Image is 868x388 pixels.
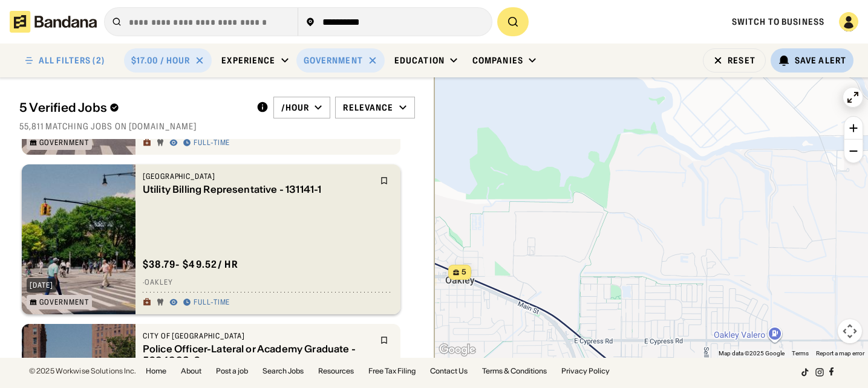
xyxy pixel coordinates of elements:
[39,139,89,146] div: Government
[19,139,415,358] div: grid
[732,16,824,27] a: Switch to Business
[472,55,523,66] div: Companies
[430,367,468,375] a: Contact Us
[221,55,275,66] div: Experience
[143,343,373,366] div: Police Officer-Lateral or Academy Graduate - 5094993-0
[437,342,477,358] img: Google
[343,102,393,113] div: Relevance
[143,278,393,288] div: · Oakley
[792,350,809,357] a: Terms (opens in new tab)
[39,56,105,65] div: ALL FILTERS (2)
[131,55,191,66] div: $17.00 / hour
[19,121,415,132] div: 55,811 matching jobs on [DOMAIN_NAME]
[19,100,247,115] div: 5 Verified Jobs
[143,331,373,341] div: City of [GEOGRAPHIC_DATA]
[437,342,477,358] a: Open this area in Google Maps (opens a new window)
[304,55,363,66] div: Government
[143,184,373,195] div: Utility Billing Representative - 131141-1
[146,367,166,375] a: Home
[795,55,846,66] div: Save Alert
[194,298,230,308] div: Full-time
[816,350,864,357] a: Report a map error
[30,282,53,289] div: [DATE]
[216,367,248,375] a: Post a job
[39,299,89,306] div: Government
[10,11,97,33] img: Bandana logotype
[719,350,785,357] span: Map data ©2025 Google
[143,172,373,181] div: [GEOGRAPHIC_DATA]
[462,267,466,277] span: 5
[482,367,547,375] a: Terms & Conditions
[263,367,304,375] a: Search Jobs
[181,367,201,375] a: About
[143,258,238,271] div: $ 38.79 - $49.52 / hr
[728,56,755,65] div: Reset
[29,367,136,375] div: © 2025 Workwise Solutions Inc.
[368,367,416,375] a: Free Tax Filing
[194,138,230,148] div: Full-time
[561,367,610,375] a: Privacy Policy
[281,102,310,113] div: /hour
[318,367,354,375] a: Resources
[838,319,862,343] button: Map camera controls
[394,55,445,66] div: Education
